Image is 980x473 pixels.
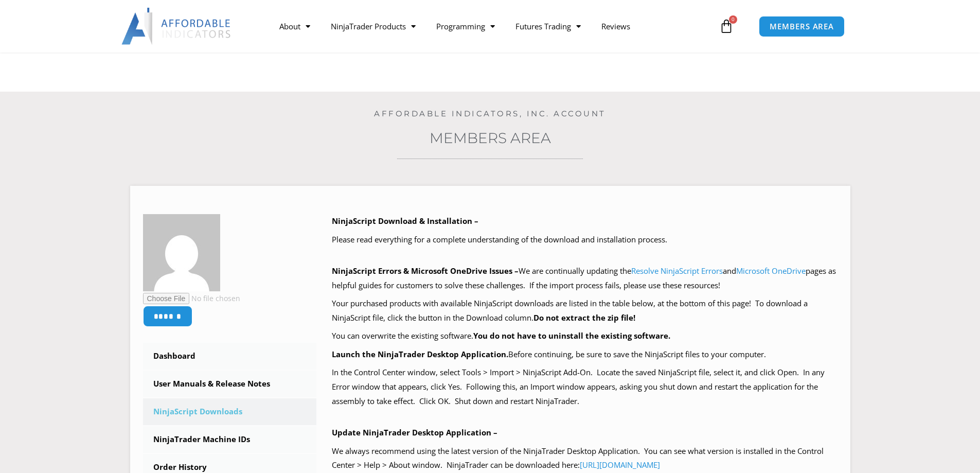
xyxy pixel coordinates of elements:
a: NinjaTrader Machine IDs [143,426,317,453]
p: In the Control Center window, select Tools > Import > NinjaScript Add-On. Locate the saved NinjaS... [332,365,838,409]
a: Dashboard [143,343,317,370]
a: Members Area [430,129,551,147]
a: Futures Trading [505,14,591,38]
a: 0 [704,11,749,41]
b: Update NinjaTrader Desktop Application – [332,427,497,437]
p: You can overwrite the existing software. [332,329,838,343]
b: NinjaScript Errors & Microsoft OneDrive Issues – [332,266,519,276]
a: Resolve NinjaScript Errors [631,266,723,276]
b: Launch the NinjaTrader Desktop Application. [332,349,508,359]
a: Affordable Indicators, Inc. Account [374,109,606,118]
p: We always recommend using the latest version of the NinjaTrader Desktop Application. You can see ... [332,444,838,473]
a: About [269,14,320,38]
nav: Menu [269,14,717,38]
a: Programming [426,14,505,38]
b: NinjaScript Download & Installation – [332,216,478,226]
span: 0 [729,15,737,24]
a: NinjaTrader Products [320,14,426,38]
img: LogoAI [121,8,232,45]
p: Before continuing, be sure to save the NinjaScript files to your computer. [332,347,838,362]
p: We are continually updating the and pages as helpful guides for customers to solve these challeng... [332,264,838,293]
span: MEMBERS AREA [770,23,834,30]
a: NinjaScript Downloads [143,398,317,425]
p: Your purchased products with available NinjaScript downloads are listed in the table below, at th... [332,296,838,325]
a: User Manuals & Release Notes [143,371,317,397]
a: Reviews [591,14,640,38]
a: Microsoft OneDrive [736,266,806,276]
a: [URL][DOMAIN_NAME] [580,460,660,470]
p: Please read everything for a complete understanding of the download and installation process. [332,233,838,247]
img: ce5c3564b8d766905631c1cffdfddf4fd84634b52f3d98752d85c5da480e954d [143,214,220,291]
b: Do not extract the zip file! [533,312,635,323]
a: MEMBERS AREA [759,16,845,37]
b: You do not have to uninstall the existing software. [473,330,670,341]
